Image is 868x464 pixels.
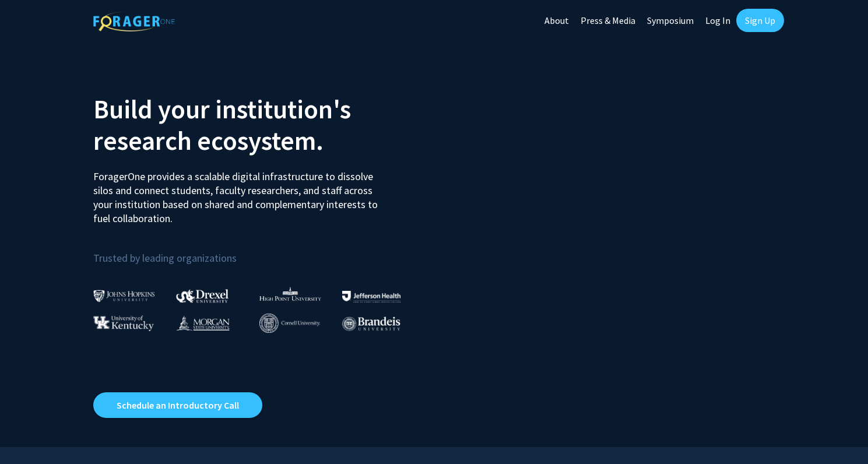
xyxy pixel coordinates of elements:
[93,315,154,331] img: University of Kentucky
[736,9,784,32] a: Sign Up
[93,11,175,31] img: ForagerOne Logo
[342,317,400,331] img: Brandeis University
[176,289,229,303] img: Drexel University
[93,392,262,418] a: Opens in a new tab
[342,291,400,302] img: Thomas Jefferson University
[93,235,426,267] p: Trusted by leading organizations
[176,315,230,331] img: Morgan State University
[93,93,426,156] h2: Build your institution's research ecosystem.
[259,287,321,301] img: High Point University
[259,314,320,333] img: Cornell University
[93,161,386,226] p: ForagerOne provides a scalable digital infrastructure to dissolve silos and connect students, fac...
[93,290,155,302] img: Johns Hopkins University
